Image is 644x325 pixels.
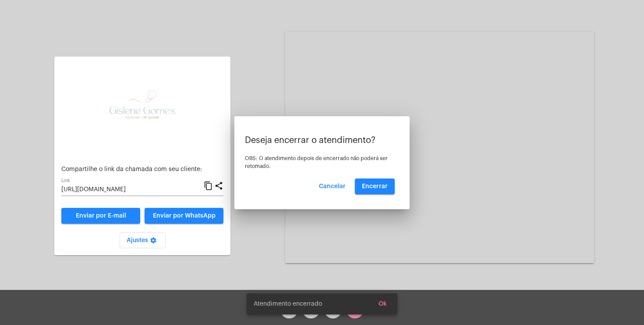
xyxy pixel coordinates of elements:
p: Deseja encerrar o atendimento? [245,136,399,145]
span: Cancelar [319,183,346,189]
mat-icon: share [214,181,223,191]
span: Encerrar [362,183,388,189]
span: OBS: O atendimento depois de encerrado não poderá ser retomado. [245,156,388,169]
span: Enviar por WhatsApp [153,213,216,219]
button: Cancelar [312,179,353,194]
img: c7986485-edcd-581b-9cab-9c40ca55f4bb.jpg [99,64,186,151]
mat-icon: settings [148,237,159,247]
span: Atendimento encerrado [254,300,322,308]
p: Compartilhe o link da chamada com seu cliente: [61,166,223,173]
span: Enviar por E-mail [76,213,126,219]
mat-icon: content_copy [204,181,213,191]
button: Encerrar [355,179,395,194]
span: Ajustes [127,237,159,243]
span: Ok [379,301,387,307]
